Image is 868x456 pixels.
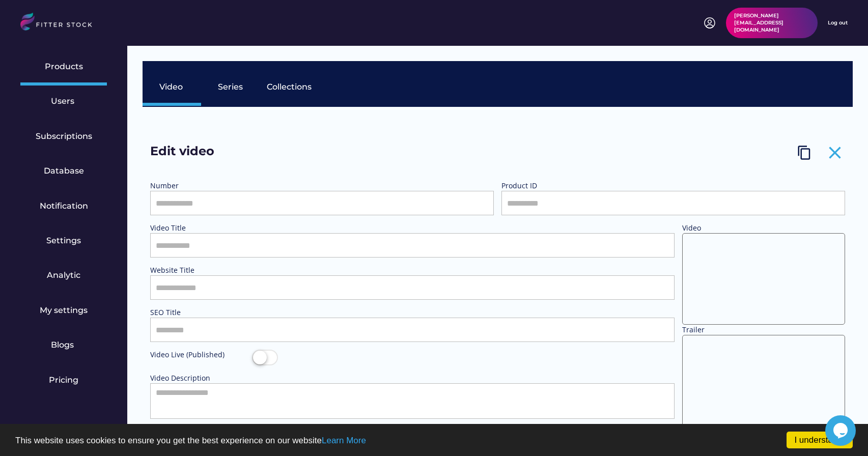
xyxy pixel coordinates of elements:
div: Pricing [49,375,78,386]
div: My settings [40,305,88,316]
div: Series [218,81,243,93]
div: Subscriptions [36,131,92,142]
div: Products [45,61,83,72]
div: Number [150,181,252,191]
div: Video Title [150,223,252,233]
div: Trailer [682,325,784,335]
div: [PERSON_NAME][EMAIL_ADDRESS][DOMAIN_NAME] [734,12,809,34]
img: LOGO.svg [20,13,101,34]
iframe: chat widget [825,415,858,446]
div: Video [682,223,784,233]
div: Settings [46,235,81,246]
img: profile-circle.svg [704,17,716,29]
div: Video [159,81,185,93]
div: Blogs [51,339,76,351]
div: Video Description [150,373,252,383]
div: Edit video [150,142,252,165]
div: Video Live (Published) [150,350,252,360]
div: Notification [40,201,88,212]
button: close [825,142,845,163]
div: Product ID [501,181,603,191]
div: Database [44,165,84,177]
div: SEO Title [150,307,252,318]
div: Website Title [150,265,252,275]
a: I understand! [787,432,853,448]
div: Collections [267,81,312,93]
a: Learn More [322,436,366,445]
div: Analytic [47,270,80,281]
div: Log out [828,19,848,26]
div: Users [51,96,76,107]
p: This website uses cookies to ensure you get the best experience on our website [15,436,853,445]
